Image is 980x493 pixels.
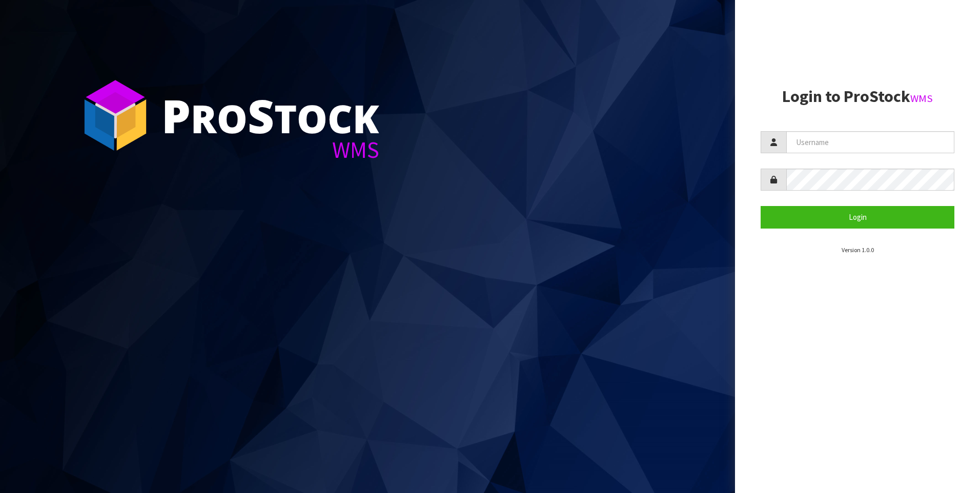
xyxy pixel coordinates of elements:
[761,88,954,106] h2: Login to ProStock
[786,131,954,153] input: Username
[910,92,933,105] small: WMS
[248,84,274,147] span: S
[161,138,379,161] div: WMS
[761,206,954,228] button: Login
[77,77,154,154] img: ProStock Cube
[842,246,874,254] small: Version 1.0.0
[161,92,379,138] div: ro tock
[161,84,191,147] span: P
